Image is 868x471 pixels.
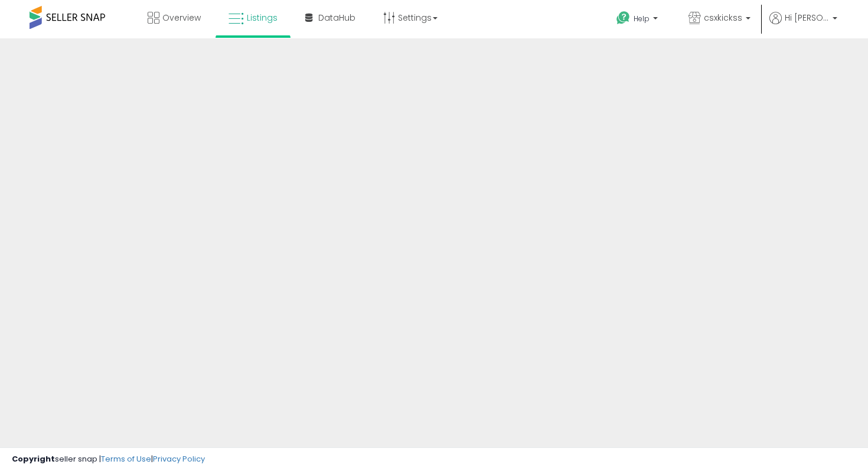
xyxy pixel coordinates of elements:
span: Hi [PERSON_NAME] [785,12,829,24]
a: Help [607,2,670,38]
span: DataHub [318,12,355,24]
span: Overview [162,12,201,24]
a: Privacy Policy [153,453,205,465]
span: csxkickss [704,12,742,24]
strong: Copyright [12,453,55,465]
a: Hi [PERSON_NAME] [769,12,837,38]
span: Listings [247,12,278,24]
a: Terms of Use [101,453,151,465]
i: Get Help [616,11,631,25]
div: seller snap | | [12,454,205,465]
span: Help [634,14,650,24]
